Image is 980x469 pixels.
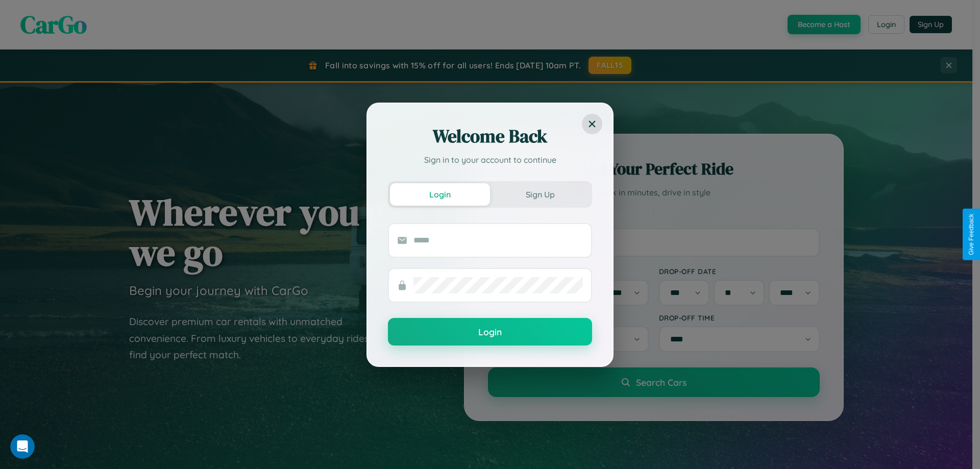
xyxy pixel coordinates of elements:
[10,434,35,459] iframe: Intercom live chat
[490,183,590,206] button: Sign Up
[388,154,592,166] p: Sign in to your account to continue
[968,214,975,255] div: Give Feedback
[388,318,592,345] button: Login
[388,124,592,149] h2: Welcome Back
[390,183,490,206] button: Login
